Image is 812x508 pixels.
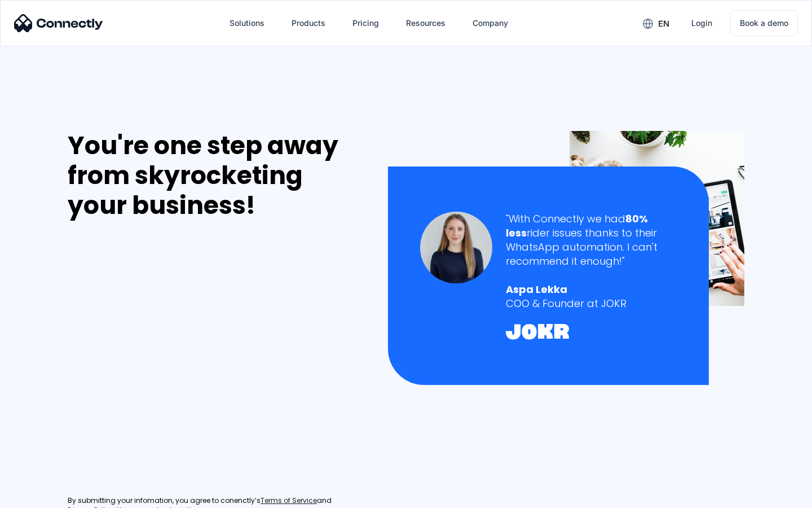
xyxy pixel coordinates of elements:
[730,10,798,36] a: Book a demo
[682,10,721,37] a: Login
[230,15,264,31] div: Solutions
[406,15,445,31] div: Resources
[658,16,669,32] div: en
[343,10,388,37] a: Pricing
[506,212,648,240] strong: 80% less
[506,212,677,269] div: "With Connectly we had rider issues thanks to their WhatsApp automation. I can't recommend it eno...
[352,15,379,31] div: Pricing
[23,488,68,504] ul: Language list
[506,282,567,296] strong: Aspa Lekka
[691,15,712,31] div: Login
[506,296,677,310] div: COO & Founder at JOKR
[292,15,325,31] div: Products
[68,234,237,483] iframe: Form 0
[11,488,68,504] aside: Language selected: English
[261,496,317,506] a: Terms of Service
[473,15,508,31] div: Company
[14,14,103,32] img: Connectly Logo
[68,131,364,220] div: You're one step away from skyrocketing your business!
